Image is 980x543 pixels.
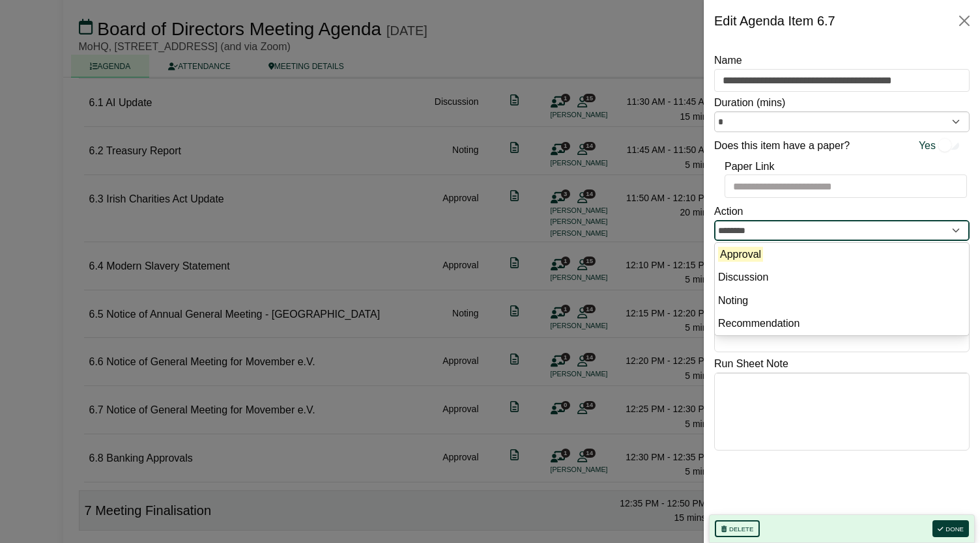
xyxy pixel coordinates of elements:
[932,520,969,537] button: Done
[919,137,936,154] span: Yes
[714,52,742,69] label: Name
[718,247,763,262] mark: Approval
[715,243,969,266] li: Approval
[715,289,969,313] li: Noting
[715,312,969,335] li: Recommendation
[714,355,788,372] label: Run Sheet Note
[714,94,785,111] label: Duration (mins)
[714,203,743,220] label: Action
[714,137,850,154] label: Does this item have a paper?
[954,10,975,31] button: Close
[715,266,969,289] li: Discussion
[714,10,835,31] div: Edit Agenda Item 6.7
[715,520,760,537] button: Delete
[725,158,775,175] label: Paper Link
